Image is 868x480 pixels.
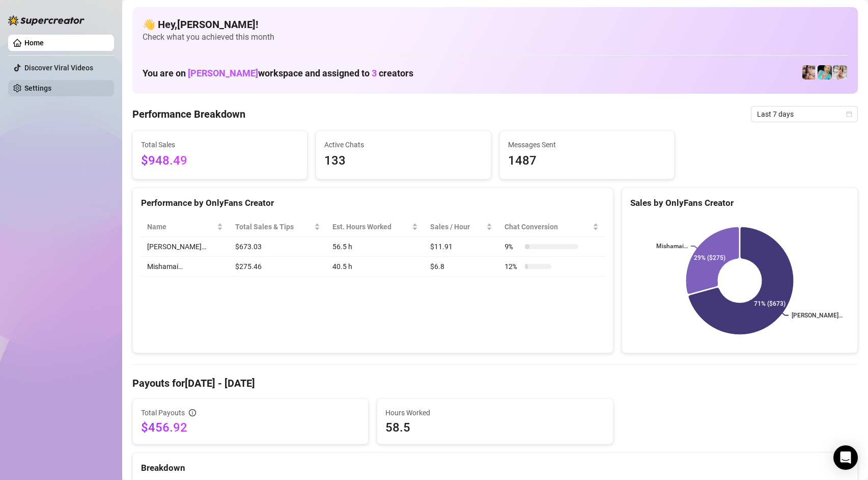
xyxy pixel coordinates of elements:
text: Mishamai… [656,243,688,250]
span: $456.92 [141,419,360,436]
h4: Performance Breakdown [132,107,245,121]
span: 12 % [505,261,521,272]
span: Check what you achieved this month [143,32,848,43]
td: $275.46 [229,257,326,277]
td: $11.91 [424,237,498,257]
a: Discover Viral Videos [24,64,93,72]
span: 9 % [505,241,521,252]
th: Chat Conversion [498,217,605,237]
img: Mishamai [802,65,817,79]
span: $948.49 [141,151,299,171]
span: info-circle [189,409,196,416]
span: Total Sales & Tips [235,221,312,232]
img: Veronica [833,65,847,79]
span: 1487 [508,151,666,171]
h4: 👋 Hey, [PERSON_NAME] ! [143,17,848,32]
td: 40.5 h [326,257,424,277]
text: [PERSON_NAME]… [792,312,843,319]
span: 58.5 [385,419,604,436]
span: Hours Worked [385,407,604,418]
span: [PERSON_NAME] [188,68,258,78]
a: Settings [24,84,51,92]
div: Sales by OnlyFans Creator [630,196,849,210]
span: Sales / Hour [430,221,484,232]
h1: You are on workspace and assigned to creators [143,68,413,79]
span: Chat Conversion [505,221,591,232]
div: Performance by OnlyFans Creator [141,196,605,210]
img: Emily [818,65,832,79]
td: Mishamai… [141,257,229,277]
span: Last 7 days [757,106,852,122]
td: $673.03 [229,237,326,257]
span: Messages Sent [508,139,666,150]
td: 56.5 h [326,237,424,257]
th: Sales / Hour [424,217,498,237]
th: Name [141,217,229,237]
h4: Payouts for [DATE] - [DATE] [132,376,858,390]
div: Breakdown [141,461,849,475]
a: Home [24,39,44,47]
td: $6.8 [424,257,498,277]
span: 3 [372,68,377,78]
span: calendar [846,111,852,117]
span: Total Sales [141,139,299,150]
img: logo-BBDzfeDw.svg [8,15,85,25]
div: Est. Hours Worked [332,221,410,232]
span: Active Chats [324,139,482,150]
span: 133 [324,151,482,171]
td: [PERSON_NAME]… [141,237,229,257]
th: Total Sales & Tips [229,217,326,237]
div: Open Intercom Messenger [833,445,858,470]
span: Total Payouts [141,407,185,418]
span: Name [147,221,215,232]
